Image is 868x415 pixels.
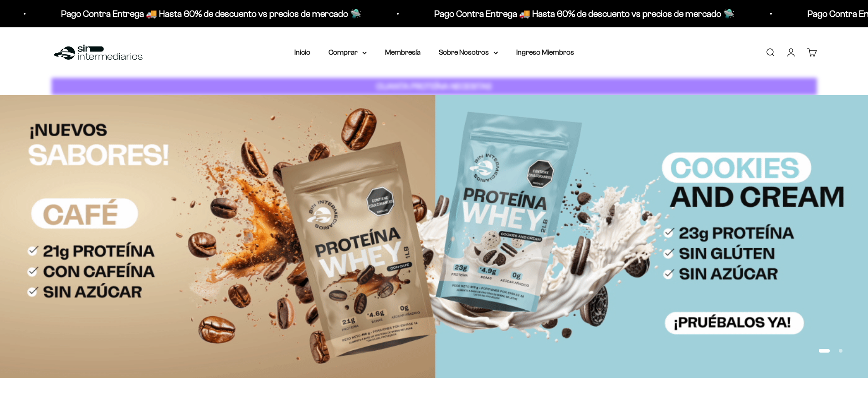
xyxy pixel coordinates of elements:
summary: Sobre Nosotros [439,46,498,58]
p: Pago Contra Entrega 🚚 Hasta 60% de descuento vs precios de mercado 🛸 [61,6,361,21]
a: Inicio [294,48,310,56]
a: Membresía [385,48,421,56]
a: Ingreso Miembros [516,48,574,56]
p: Pago Contra Entrega 🚚 Hasta 60% de descuento vs precios de mercado 🛸 [434,6,734,21]
strong: CUANTA PROTEÍNA NECESITAS [376,82,492,91]
summary: Comprar [329,46,367,58]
